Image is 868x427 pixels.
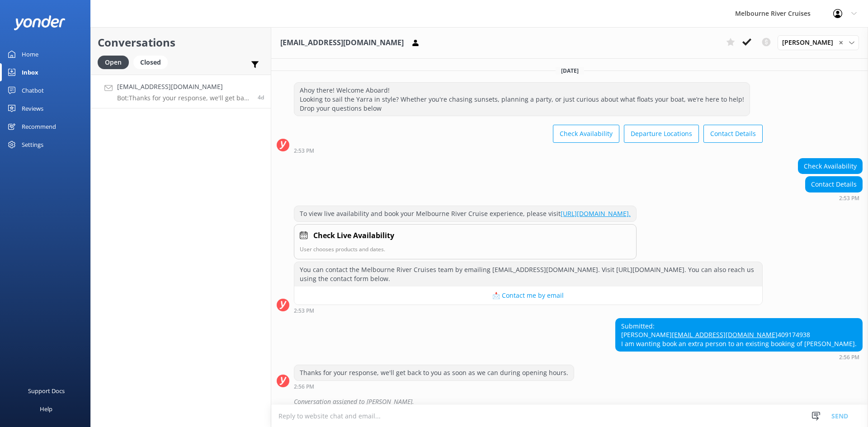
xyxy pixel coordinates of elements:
[313,230,394,242] h4: Check Live Availability
[561,209,631,218] a: [URL][DOMAIN_NAME].
[22,81,44,99] div: Chatbot
[294,308,314,314] strong: 2:53 PM
[798,159,862,174] div: Check Availability
[839,355,859,360] strong: 2:56 PM
[294,148,314,154] strong: 2:53 PM
[22,99,43,117] div: Reviews
[703,125,763,143] button: Contact Details
[839,196,859,201] strong: 2:53 PM
[616,319,862,352] div: Submitted: [PERSON_NAME] 409174938 I am wanting book an extra person to an existing booking of [P...
[294,206,636,221] div: To view live availability and book your Melbourne River Cruise experience, please visit
[22,117,56,136] div: Recommend
[294,83,750,116] div: Ahoy there! Welcome Aboard! Looking to sail the Yarra in style? Whether you're chasing sunsets, p...
[133,56,168,69] div: Closed
[294,394,863,409] div: Conversation assigned to [PERSON_NAME].
[40,400,52,418] div: Help
[117,94,251,102] p: Bot: Thanks for your response, we'll get back to you as soon as we can during opening hours.
[782,38,839,47] span: [PERSON_NAME]
[117,82,251,92] h4: [EMAIL_ADDRESS][DOMAIN_NAME]
[98,57,133,67] a: Open
[556,67,584,75] span: [DATE]
[805,195,863,201] div: Sep 18 2025 02:53pm (UTC +10:00) Australia/Sydney
[300,245,631,253] p: User chooses products and dates.
[22,45,38,63] div: Home
[294,286,762,305] button: 📩 Contact me by email
[294,262,762,286] div: You can contact the Melbourne River Cruises team by emailing [EMAIL_ADDRESS][DOMAIN_NAME]. Visit ...
[294,307,763,314] div: Sep 18 2025 02:53pm (UTC +10:00) Australia/Sydney
[98,56,129,69] div: Open
[280,37,404,49] h3: [EMAIL_ADDRESS][DOMAIN_NAME]
[294,147,763,154] div: Sep 18 2025 02:53pm (UTC +10:00) Australia/Sydney
[839,38,843,47] span: ✕
[806,177,862,192] div: Contact Details
[28,382,65,400] div: Support Docs
[294,384,314,389] strong: 2:56 PM
[277,394,863,409] div: 2025-09-18T05:22:32.234
[294,365,574,380] div: Thanks for your response, we'll get back to you as soon as we can during opening hours.
[22,63,38,81] div: Inbox
[22,136,43,154] div: Settings
[778,35,859,50] div: Assign User
[294,383,574,389] div: Sep 18 2025 02:56pm (UTC +10:00) Australia/Sydney
[553,125,619,143] button: Check Availability
[14,15,66,30] img: yonder-white-logo.png
[615,354,863,360] div: Sep 18 2025 02:56pm (UTC +10:00) Australia/Sydney
[133,57,172,67] a: Closed
[672,330,778,339] a: [EMAIL_ADDRESS][DOMAIN_NAME]
[624,125,699,143] button: Departure Locations
[91,75,271,108] a: [EMAIL_ADDRESS][DOMAIN_NAME]Bot:Thanks for your response, we'll get back to you as soon as we can...
[98,34,264,51] h2: Conversations
[258,94,264,101] span: Sep 18 2025 02:56pm (UTC +10:00) Australia/Sydney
